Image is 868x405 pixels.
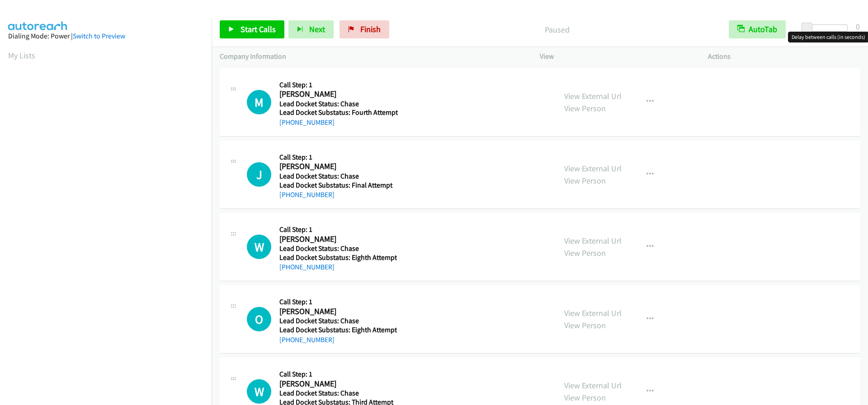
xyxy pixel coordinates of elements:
h2: [PERSON_NAME] [279,379,395,389]
p: View [540,51,692,62]
a: My Lists [8,50,35,61]
div: The call is yet to be attempted [247,307,271,331]
a: Finish [340,20,389,38]
h5: Lead Docket Status: Chase [279,172,395,181]
a: View External Url [564,380,622,391]
div: The call is yet to be attempted [247,235,271,259]
a: View External Url [564,163,622,174]
p: Company Information [220,51,524,62]
h1: M [247,90,271,114]
h5: Call Step: 1 [279,153,395,162]
h5: Call Step: 1 [279,80,398,89]
div: The call is yet to be attempted [247,162,271,187]
h1: O [247,307,271,331]
h5: Lead Docket Substatus: Fourth Attempt [279,108,398,117]
h1: W [247,379,271,404]
span: Finish [360,24,381,34]
a: View External Url [564,91,622,101]
a: [PHONE_NUMBER] [279,118,335,127]
a: View Person [564,320,606,330]
h1: J [247,162,271,187]
h5: Call Step: 1 [279,225,397,234]
a: View Person [564,175,606,186]
h2: [PERSON_NAME] [279,306,395,317]
a: Switch to Preview [73,32,125,40]
h5: Call Step: 1 [279,297,397,306]
a: [PHONE_NUMBER] [279,335,335,344]
a: View Person [564,103,606,113]
h5: Call Step: 1 [279,370,395,379]
div: Dialing Mode: Power | [8,31,203,42]
h5: Lead Docket Status: Chase [279,244,397,253]
a: View Person [564,248,606,258]
h5: Lead Docket Status: Chase [279,389,395,398]
button: AutoTab [729,20,786,38]
h5: Lead Docket Substatus: Final Attempt [279,181,395,190]
h2: [PERSON_NAME] [279,234,395,245]
h2: [PERSON_NAME] [279,89,395,99]
h5: Lead Docket Status: Chase [279,99,398,108]
h1: W [247,235,271,259]
h5: Lead Docket Substatus: Eighth Attempt [279,253,397,262]
div: 0 [856,20,860,33]
a: [PHONE_NUMBER] [279,263,335,271]
a: Start Calls [220,20,284,38]
h2: [PERSON_NAME] [279,161,395,172]
a: View External Url [564,308,622,318]
a: View External Url [564,235,622,246]
button: Next [288,20,334,38]
span: Next [309,24,325,34]
span: Start Calls [241,24,276,34]
p: Paused [401,24,712,36]
a: View Person [564,392,606,403]
h5: Lead Docket Substatus: Eighth Attempt [279,325,397,334]
h5: Lead Docket Status: Chase [279,316,397,325]
div: The call is yet to be attempted [247,379,271,404]
p: Actions [708,51,860,62]
a: [PHONE_NUMBER] [279,190,335,199]
div: The call is yet to be attempted [247,90,271,114]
